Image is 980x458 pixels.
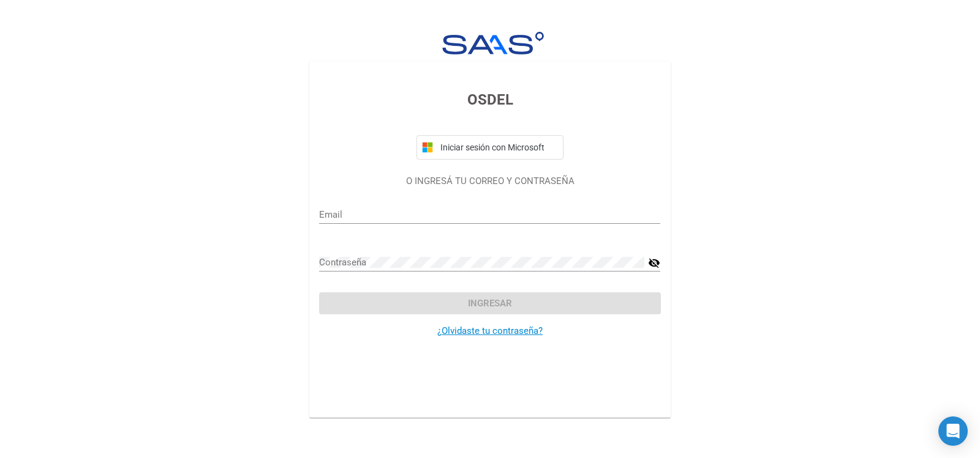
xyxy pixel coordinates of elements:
[437,325,543,336] a: ¿Olvidaste tu contraseña?
[319,292,660,314] button: Ingresar
[938,416,968,446] div: Open Intercom Messenger
[438,142,558,152] span: Iniciar sesión con Microsoft
[417,135,563,160] button: Iniciar sesión con Microsoft
[468,298,512,309] span: Ingresar
[319,89,660,111] h3: OSDEL
[319,174,660,188] p: O INGRESÁ TU CORREO Y CONTRASEÑA
[648,256,660,270] mat-icon: visibility_off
